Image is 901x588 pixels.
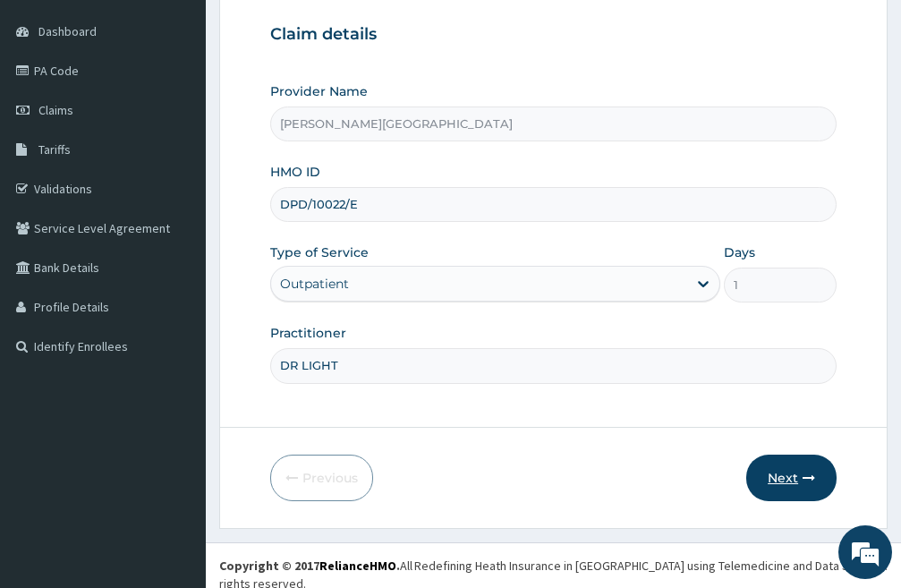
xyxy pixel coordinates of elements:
[219,558,400,574] strong: Copyright © 2017 .
[38,102,73,118] span: Claims
[270,455,373,501] button: Previous
[270,348,837,383] input: Enter Name
[104,178,247,359] span: We're online!
[270,25,837,45] h3: Claim details
[38,23,97,39] span: Dashboard
[33,89,72,134] img: d_794563401_company_1708531726252_794563401
[414,557,888,575] div: Redefining Heath Insurance in [GEOGRAPHIC_DATA] using Telemedicine and Data Science!
[270,243,369,261] label: Type of Service
[746,455,837,501] button: Next
[270,187,837,222] input: Enter HMO ID
[270,324,346,342] label: Practitioner
[724,243,755,261] label: Days
[38,141,71,158] span: Tariffs
[270,163,320,181] label: HMO ID
[270,82,368,100] label: Provider Name
[319,558,396,574] a: RelianceHMO
[293,9,336,52] div: Minimize live chat window
[9,395,341,457] textarea: Type your message and hit 'Enter'
[93,100,301,124] div: Chat with us now
[280,275,349,293] div: Outpatient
